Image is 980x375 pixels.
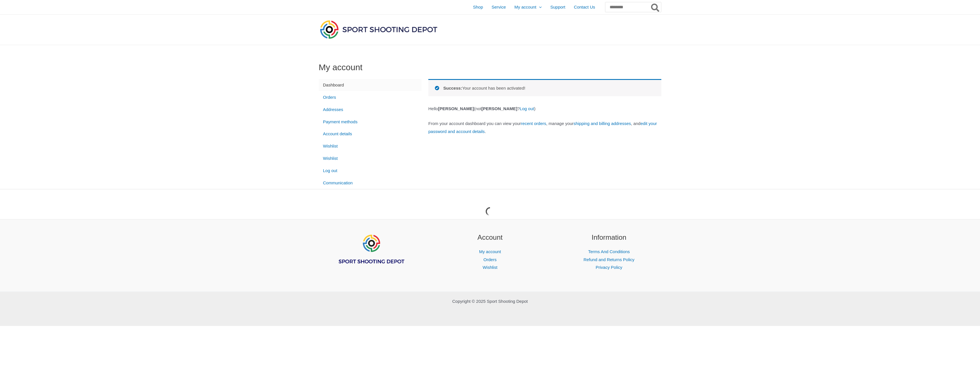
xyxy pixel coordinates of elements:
div: Loading... [486,207,494,216]
a: Privacy Policy [596,265,622,270]
a: Communication [319,177,421,189]
a: Wishlist [319,152,421,165]
nav: Account pages [319,79,421,189]
a: Refund and Returns Policy [583,257,634,262]
a: Addresses [319,103,421,116]
a: Account details [319,128,421,140]
aside: Footer Widget 2 [438,232,543,271]
a: Wishlist [483,265,497,270]
aside: Footer Widget 1 [319,232,423,279]
aside: Footer Widget 3 [557,232,661,271]
a: Log out [319,164,421,177]
a: Terms And Conditions [588,249,630,254]
a: Orders [483,257,497,262]
div: Your account has been activated! [428,79,661,96]
p: From your account dashboard you can view your , manage your , and . [428,120,661,136]
strong: [PERSON_NAME] [438,106,474,111]
strong: [PERSON_NAME] [481,106,517,111]
strong: Success: [443,86,462,90]
a: recent orders [521,121,546,126]
h2: Information [557,232,661,243]
h2: Account [438,232,543,243]
nav: Account [438,248,543,272]
p: Copyright © 2025 Sport Shooting Depot [319,297,661,305]
nav: Information [557,248,661,272]
a: Orders [319,91,421,103]
a: Payment methods [319,116,421,128]
a: My account [479,249,501,254]
a: shipping and billing addresses [574,121,631,126]
a: Dashboard [319,79,421,91]
a: Wishlist [319,140,421,152]
button: Search [650,2,661,12]
a: Log out [520,106,534,111]
p: Hello (not ? ) [428,105,661,113]
img: Sport Shooting Depot [319,19,439,40]
h1: My account [319,62,661,72]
